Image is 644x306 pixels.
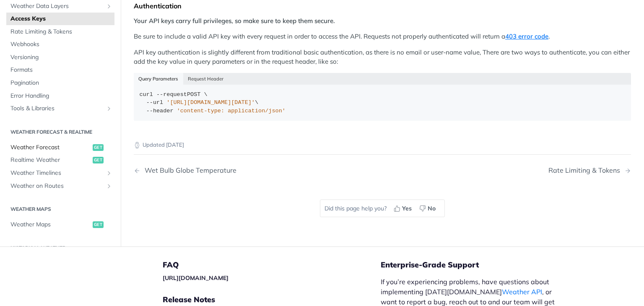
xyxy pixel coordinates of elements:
[140,91,626,115] div: POST \ \
[416,202,440,215] button: No
[183,73,229,85] button: Request Header
[93,144,104,151] span: get
[6,180,114,192] a: Weather on RoutesShow subpages for Weather on Routes
[166,99,255,106] span: '[URL][DOMAIN_NAME][DATE]'
[10,79,112,88] span: Pagination
[10,92,112,100] span: Error Handling
[10,143,91,152] span: Weather Forecast
[134,17,335,25] strong: Your API keys carry full privileges, so make sure to keep them secure.
[10,15,112,23] span: Access Keys
[146,99,164,106] span: --url
[505,32,548,40] a: 403 error code
[163,274,229,282] a: [URL][DOMAIN_NAME]
[6,103,114,115] a: Tools & LibrariesShow subpages for Tools & Libraries
[6,77,114,90] a: Pagination
[10,105,104,113] span: Tools & Libraries
[140,166,236,174] div: Wet Bulb Globe Temperature
[6,154,114,167] a: Realtime Weatherget
[6,39,114,51] a: Webhooks
[6,141,114,154] a: Weather Forecastget
[177,108,286,114] span: 'content-type: application/json'
[548,166,631,174] a: Next Page: Rate Limiting & Tokens
[381,260,577,270] h5: Enterprise-Grade Support
[6,64,114,77] a: Formats
[134,141,631,149] p: Updated [DATE]
[163,295,381,305] h5: Release Notes
[10,53,112,62] span: Versioning
[146,108,174,114] span: --header
[10,156,91,165] span: Realtime Weather
[502,288,542,296] a: Weather API
[6,13,114,26] a: Access Keys
[6,51,114,64] a: Versioning
[106,183,112,189] button: Show subpages for Weather on Routes
[10,2,104,10] span: Weather Data Layers
[6,128,114,136] h2: Weather Forecast & realtime
[6,206,114,213] h2: Weather Maps
[320,200,445,217] div: Did this page help you?
[6,244,114,252] h2: Historical Weather
[6,219,114,231] a: Weather Mapsget
[10,41,112,49] span: Webhooks
[548,166,624,174] div: Rate Limiting & Tokens
[428,204,436,213] span: No
[10,169,104,177] span: Weather Timelines
[10,66,112,75] span: Formats
[156,91,187,98] span: --request
[134,48,631,67] p: API key authentication is slightly different from traditional basic authentication, as there is n...
[106,3,112,10] button: Show subpages for Weather Data Layers
[106,106,112,112] button: Show subpages for Tools & Libraries
[93,157,104,164] span: get
[6,90,114,102] a: Error Handling
[10,221,91,229] span: Weather Maps
[140,91,153,98] span: curl
[134,32,631,41] p: Be sure to include a valid API key with every request in order to access the API. Requests not pr...
[134,158,631,183] nav: Pagination Controls
[6,26,114,38] a: Rate Limiting & Tokens
[402,204,412,213] span: Yes
[391,202,416,215] button: Yes
[163,260,381,270] h5: FAQ
[106,170,112,176] button: Show subpages for Weather Timelines
[134,166,347,174] a: Previous Page: Wet Bulb Globe Temperature
[6,167,114,179] a: Weather TimelinesShow subpages for Weather Timelines
[134,2,631,10] div: Authentication
[10,182,104,190] span: Weather on Routes
[93,222,104,228] span: get
[10,28,112,36] span: Rate Limiting & Tokens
